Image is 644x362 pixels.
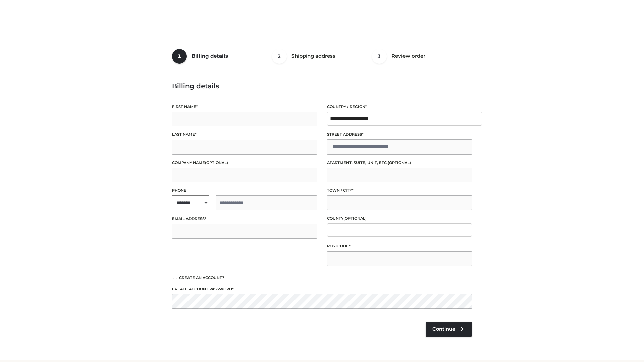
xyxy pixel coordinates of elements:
label: Last name [172,131,317,138]
h3: Billing details [172,82,472,90]
span: 1 [172,49,187,64]
label: Apartment, suite, unit, etc. [327,160,472,166]
span: (optional) [205,160,228,165]
label: Email address [172,216,317,222]
label: Company name [172,160,317,166]
label: Phone [172,187,317,194]
label: First name [172,104,317,110]
span: 2 [272,49,287,64]
label: Postcode [327,243,472,249]
a: Continue [426,322,472,337]
span: (optional) [388,160,411,165]
input: Create an account? [172,275,178,279]
label: Town / City [327,187,472,194]
span: Billing details [192,53,228,59]
label: Create account password [172,286,472,292]
span: Create an account? [179,275,224,280]
label: Country / Region [327,104,472,110]
span: Shipping address [291,53,335,59]
span: (optional) [343,216,367,221]
label: Street address [327,131,472,138]
span: Continue [432,326,455,332]
span: Review order [391,53,425,59]
span: 3 [372,49,387,64]
label: County [327,215,472,222]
